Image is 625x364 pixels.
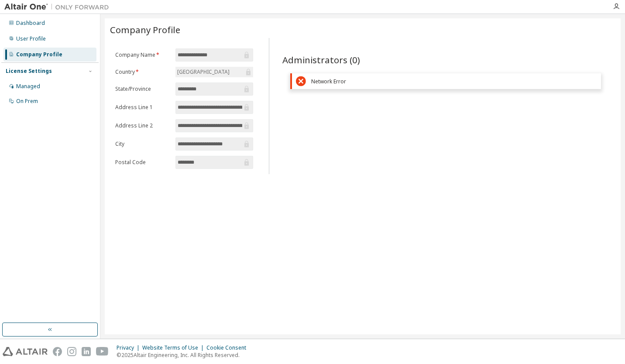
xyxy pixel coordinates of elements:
img: linkedin.svg [82,347,91,356]
label: Company Name [115,52,170,58]
div: On Prem [16,98,38,105]
div: [GEOGRAPHIC_DATA] [175,67,253,77]
div: Website Terms of Use [142,344,206,351]
div: [GEOGRAPHIC_DATA] [176,67,231,77]
div: User Profile [16,35,46,42]
span: Administrators (0) [282,54,360,66]
div: Dashboard [16,20,45,27]
label: City [115,141,170,148]
label: Address Line 1 [115,104,170,111]
img: Altair One [4,3,113,11]
img: facebook.svg [53,347,62,356]
label: Postal Code [115,159,170,166]
p: © 2025 Altair Engineering, Inc. All Rights Reserved. [117,351,251,359]
label: Country [115,69,170,76]
img: instagram.svg [67,347,76,356]
div: Company Profile [16,51,62,58]
div: Network Error [311,78,597,85]
div: Privacy [117,344,142,351]
span: Company Profile [110,24,180,36]
label: Address Line 2 [115,122,170,129]
img: altair_logo.svg [3,347,48,356]
label: State/Province [115,86,170,93]
img: youtube.svg [96,347,109,356]
div: License Settings [6,68,52,75]
div: Managed [16,83,40,90]
div: Cookie Consent [206,344,251,351]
